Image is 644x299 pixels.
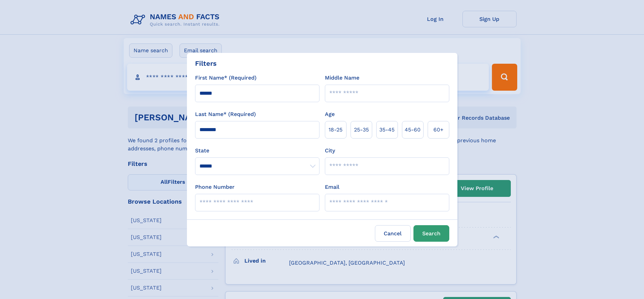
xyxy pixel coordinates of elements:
label: City [325,147,335,155]
span: 18‑25 [329,126,342,134]
div: Filters [195,58,217,68]
label: Cancel [375,225,411,242]
label: Phone Number [195,183,235,191]
label: Age [325,110,335,118]
span: 35‑45 [379,126,395,134]
label: Last Name* (Required) [195,110,256,118]
label: Middle Name [325,74,359,82]
button: Search [413,225,449,242]
span: 60+ [433,126,444,134]
label: State [195,147,319,155]
label: First Name* (Required) [195,74,257,82]
span: 45‑60 [405,126,421,134]
span: 25‑35 [354,126,369,134]
label: Email [325,183,339,191]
